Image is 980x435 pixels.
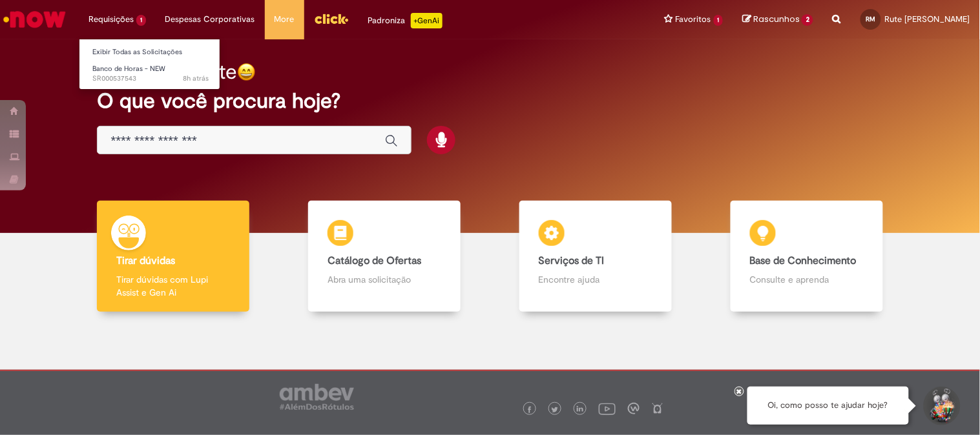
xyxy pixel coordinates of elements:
[275,13,295,26] span: More
[368,13,443,28] div: Padroniza
[599,400,616,417] img: logo_footer_youtube.png
[652,403,663,414] img: logo_footer_naosei.png
[183,74,209,83] time: 28/08/2025 14:42:29
[866,15,876,23] span: RM
[328,273,441,286] p: Abra uma solicitação
[742,14,813,26] a: Rascunhos
[539,273,652,286] p: Encontre ajuda
[526,407,533,413] img: logo_footer_facebook.png
[411,13,443,28] p: +GenAi
[701,201,912,312] a: Base de Conhecimento Consulte e aprenda
[237,63,256,81] img: happy-face.png
[136,15,146,26] span: 1
[79,62,222,86] a: Aberto SR000537543 : Banco de Horas - NEW
[802,14,813,26] span: 2
[490,201,702,312] a: Serviços de TI Encontre ajuda
[89,13,134,26] span: Requisições
[753,13,800,25] span: Rascunhos
[714,15,724,26] span: 1
[539,254,605,267] b: Serviços de TI
[750,273,864,286] p: Consulte e aprenda
[165,13,255,26] span: Despesas Corporativas
[116,273,230,299] p: Tirar dúvidas com Lupi Assist e Gen Ai
[577,406,583,414] img: logo_footer_linkedin.png
[1,6,68,32] img: ServiceNow
[92,74,209,84] span: SR000537543
[676,13,711,26] span: Favoritos
[885,14,970,25] span: Rute [PERSON_NAME]
[97,90,882,112] h2: O que você procura hoje?
[922,387,961,425] button: Iniciar Conversa de Suporte
[314,9,349,28] img: click_logo_yellow_360x200.png
[79,39,220,90] ul: Requisições
[68,201,279,312] a: Tirar dúvidas Tirar dúvidas com Lupi Assist e Gen Ai
[183,74,209,83] span: 8h atrás
[279,201,490,312] a: Catálogo de Ofertas Abra uma solicitação
[280,384,354,410] img: logo_footer_ambev_rotulo_gray.png
[79,45,222,59] a: Exibir Todas as Solicitações
[747,387,909,425] div: Oi, como posso te ajudar hoje?
[628,403,640,414] img: logo_footer_workplace.png
[116,254,175,267] b: Tirar dúvidas
[750,254,857,267] b: Base de Conhecimento
[328,254,421,267] b: Catálogo de Ofertas
[92,64,165,74] span: Banco de Horas - NEW
[552,407,558,413] img: logo_footer_twitter.png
